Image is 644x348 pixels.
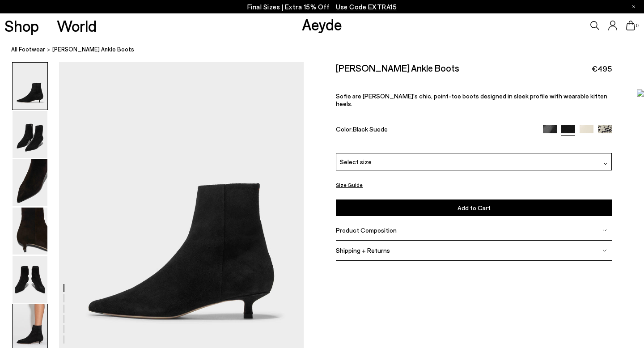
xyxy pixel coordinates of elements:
[336,179,363,191] button: Size Guide
[603,161,608,166] img: svg%3E
[13,256,47,303] img: Sofie Suede Ankle Boots - Image 5
[602,228,607,233] img: svg%3E
[13,111,47,158] img: Sofie Suede Ankle Boots - Image 2
[602,248,607,253] img: svg%3E
[11,38,644,62] nav: breadcrumb
[57,18,97,34] a: World
[336,3,397,11] span: Navigate to /collections/ss25-final-sizes
[4,18,39,34] a: Shop
[353,125,388,132] span: Black Suede
[336,62,459,73] h2: [PERSON_NAME] Ankle Boots
[13,63,47,110] img: Sofie Suede Ankle Boots - Image 1
[11,45,45,54] a: All Footwear
[336,246,390,254] span: Shipping + Returns
[340,157,372,166] span: Select size
[336,199,612,216] button: Add to Cart
[336,125,534,135] div: Color:
[626,21,635,30] a: 0
[13,208,47,255] img: Sofie Suede Ankle Boots - Image 4
[336,92,607,107] span: Sofie are [PERSON_NAME]'s chic, point-toe boots designed in sleek profile with wearable kitten he...
[635,23,640,28] span: 0
[592,63,612,74] span: €495
[247,1,397,13] p: Final Sizes | Extra 15% Off
[302,15,342,34] a: Aeyde
[336,226,397,234] span: Product Composition
[458,204,491,212] span: Add to Cart
[52,45,134,54] span: [PERSON_NAME] Ankle Boots
[13,159,47,206] img: Sofie Suede Ankle Boots - Image 3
